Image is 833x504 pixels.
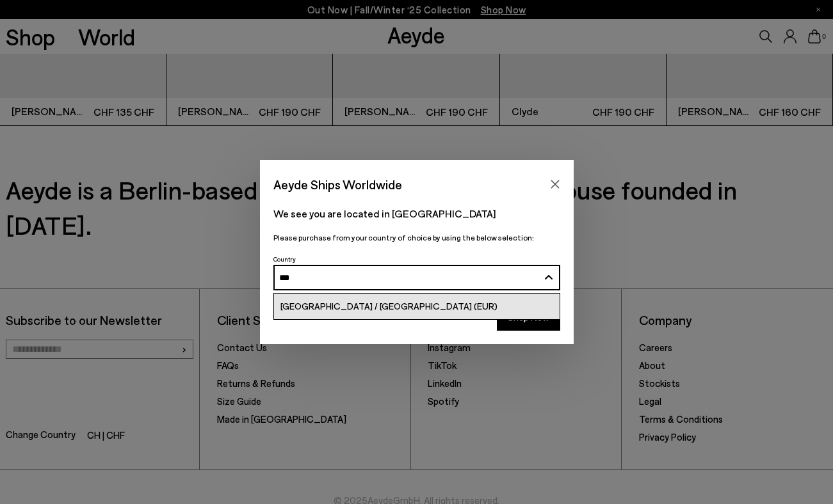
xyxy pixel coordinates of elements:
span: [GEOGRAPHIC_DATA] / [GEOGRAPHIC_DATA] (EUR) [280,301,497,311]
span: Country [273,255,296,263]
button: Close [546,175,565,194]
span: Aeyde Ships Worldwide [273,173,402,196]
a: [GEOGRAPHIC_DATA] / [GEOGRAPHIC_DATA] (EUR) [274,294,560,319]
p: We see you are located in [GEOGRAPHIC_DATA] [273,206,560,221]
p: Please purchase from your country of choice by using the below selection: [273,232,560,244]
input: Search and Enter [279,273,538,283]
